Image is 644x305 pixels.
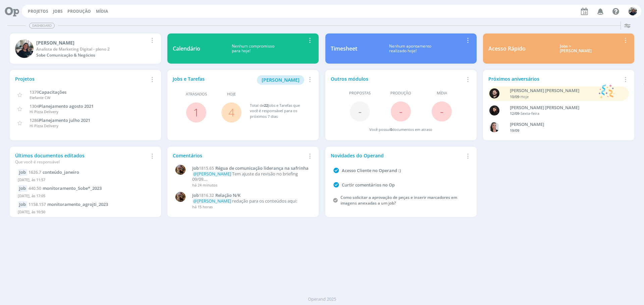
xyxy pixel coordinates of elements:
span: 10/09 [510,94,519,99]
span: monitoramento_Sobe*_2023 [43,185,102,191]
div: Próximos aniversários [488,75,621,82]
div: Nenhum compromisso para hoje! [200,44,306,54]
span: Régua de comunicação liderança na safrinha [215,165,309,171]
span: Hi Pizza Delivery [30,109,58,114]
div: Total de Jobs e Tarefas que você é responsável para os próximos 7 dias [250,103,307,120]
span: Mídia [437,90,447,96]
div: Timesheet [331,45,357,53]
span: Hi Pizza Delivery [30,123,58,128]
a: Projetos [28,8,48,14]
div: - [510,111,619,117]
button: [PERSON_NAME] [257,75,304,85]
img: M [629,7,637,15]
span: Hoje [227,91,236,97]
span: Planejamento agosto 2021 [39,103,94,109]
a: Curtir comentários no Op [342,182,395,188]
p: redação para os conteúdos aqui: [192,199,310,204]
span: conteúdo_janeiro [43,169,79,175]
span: Propostas [349,90,371,96]
div: Outros módulos [331,75,464,82]
a: 1 [193,105,199,120]
div: Analista de Marketing Digital - pleno 2 [36,46,148,52]
a: 1158.157monitoramento_agrojti_2023 [29,201,108,207]
div: Caroline Fagundes Pieczarka [510,121,619,128]
a: [PERSON_NAME] [257,76,304,83]
span: Capacitações [39,89,66,95]
div: Últimos documentos editados [15,152,148,165]
a: Produção [67,8,91,14]
a: Acesso Cliente no Operand :) [342,167,401,173]
span: 440.50 [29,185,41,191]
span: Elefante CW [30,95,50,100]
span: 1379 [30,89,39,95]
a: 1379Capacitações [30,89,66,95]
div: Mayara Peruzzo [36,39,148,46]
img: A [175,165,185,175]
span: - [358,104,362,119]
a: TimesheetNenhum apontamentorealizado hoje! [325,33,477,64]
span: - [399,104,402,119]
div: Calendário [173,45,200,53]
div: Comentários [173,152,306,159]
img: L [489,105,499,116]
span: 1816.32 [199,193,214,198]
img: M [15,40,34,58]
a: 1626.7conteúdo_janeiro [29,169,79,175]
a: 440.50monitoramento_Sobe*_2023 [29,185,102,191]
span: 1304 [30,103,39,109]
div: Jobs e Tarefas [173,75,306,85]
div: [DATE], às 17:05 [18,192,153,202]
span: Sexta-feira [521,111,539,116]
span: Planejamento julho 2021 [39,117,90,123]
div: [DATE], às 10:50 [18,208,153,218]
div: Luana da Silva de Andrade [510,104,619,111]
span: Atrasados [186,91,207,97]
span: 1815.65 [199,165,214,171]
button: Mídia [94,9,110,14]
button: Projetos [26,9,50,14]
a: 1304Planejamento agosto 2021 [30,103,94,109]
span: Produção [390,90,411,96]
button: M [628,5,637,17]
a: Job1815.65Régua de comunicação liderança na safrinha [192,166,310,171]
span: @[PERSON_NAME] [193,171,231,177]
div: Bruno Corralo Granata [510,87,595,94]
span: há 24 minutos [192,182,217,187]
p: Tem ajuste da revisão no briefing 09/09. [192,171,310,182]
a: Jobs [53,8,63,14]
img: A [175,192,185,202]
div: - [510,94,595,100]
div: Job [18,185,27,192]
div: Jobs > [PERSON_NAME] [531,44,621,54]
div: [DATE], às 11:57 [18,176,153,185]
span: [PERSON_NAME] [262,77,300,83]
div: Você possui documentos em atraso [369,127,432,133]
img: B [489,88,499,98]
span: há 15 horas [192,204,213,209]
a: 4 [228,105,234,120]
div: Sobe Comunicação & Negócios [36,52,148,58]
span: Hoje [521,94,529,99]
div: Nenhum apontamento realizado hoje! [357,44,464,54]
span: - [440,104,443,119]
span: monitoramento_agrojti_2023 [47,201,108,207]
button: Jobs [51,9,65,14]
a: Job1816.32Relação N/K [192,193,310,198]
img: C [489,122,499,132]
div: Que você é responsável [15,159,148,165]
a: Mídia [96,8,108,14]
span: 22 [264,103,268,108]
div: Job [18,201,27,208]
span: Dashboard [29,23,55,28]
button: Produção [65,9,93,14]
span: 0 [390,127,392,132]
span: 1158.157 [29,202,46,207]
span: @[PERSON_NAME] [193,198,231,204]
a: 1286Planejamento julho 2021 [30,117,90,123]
div: Acesso Rápido [488,45,526,53]
a: Como solicitar a aprovação de peças e inserir marcadores em imagens anexadas a um job? [340,195,457,206]
div: Projetos [15,75,148,82]
span: 19/09 [510,128,519,133]
a: M[PERSON_NAME]Analista de Marketing Digital - pleno 2Sobe Comunicação & Negócios [10,33,161,64]
span: 1626.7 [29,169,41,175]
